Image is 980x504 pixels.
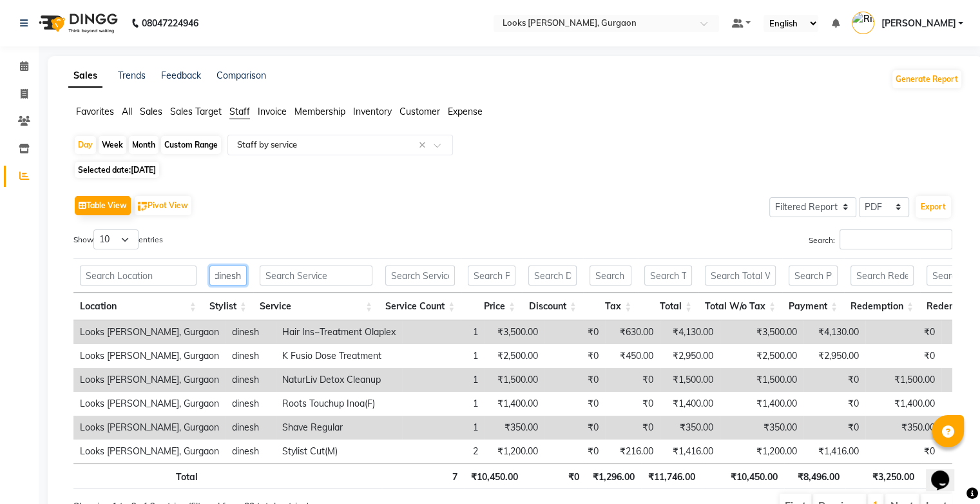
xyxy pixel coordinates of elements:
[142,5,198,41] b: 08047224946
[461,293,522,320] th: Price: activate to sort column ascending
[840,229,952,249] input: Search:
[402,392,485,416] td: 1
[544,368,605,392] td: ₹0
[73,440,226,463] td: Looks [PERSON_NAME], Gurgaon
[702,463,784,489] th: ₹10,450.00
[129,136,159,154] div: Month
[75,196,131,215] button: Table View
[660,440,720,463] td: ₹1,416.00
[253,293,379,320] th: Service: activate to sort column ascending
[865,344,941,368] td: ₹0
[131,165,156,175] span: [DATE]
[605,416,660,440] td: ₹0
[803,344,865,368] td: ₹2,950.00
[926,452,967,491] iframe: chat widget
[720,416,803,440] td: ₹350.00
[73,320,226,344] td: Looks [PERSON_NAME], Gurgaon
[229,106,250,117] span: Staff
[402,368,485,392] td: 1
[402,320,485,344] td: 1
[583,293,638,320] th: Tax: activate to sort column ascending
[544,440,605,463] td: ₹0
[522,293,583,320] th: Discount: activate to sort column ascending
[276,416,402,440] td: Shave Regular
[720,392,803,416] td: ₹1,400.00
[803,440,865,463] td: ₹1,416.00
[75,162,159,178] span: Selected date:
[276,344,402,368] td: K Fusio Dose Treatment
[865,392,941,416] td: ₹1,400.00
[844,293,920,320] th: Redemption: activate to sort column ascending
[544,344,605,368] td: ₹0
[544,320,605,344] td: ₹0
[216,70,266,81] a: Comparison
[419,139,430,152] span: Clear all
[850,266,914,286] input: Search Redemption
[402,440,485,463] td: 2
[720,320,803,344] td: ₹3,500.00
[784,463,845,489] th: ₹8,496.00
[73,293,203,320] th: Location: activate to sort column ascending
[385,266,455,286] input: Search Service Count
[203,293,253,320] th: Stylist: activate to sort column ascending
[605,440,660,463] td: ₹216.00
[892,70,961,88] button: Generate Report
[865,440,941,463] td: ₹0
[705,266,776,286] input: Search Total W/o Tax
[605,320,660,344] td: ₹630.00
[590,266,631,286] input: Search Tax
[605,392,660,416] td: ₹0
[605,368,660,392] td: ₹0
[226,368,276,392] td: dinesh
[803,320,865,344] td: ₹4,130.00
[448,106,483,117] span: Expense
[75,136,96,154] div: Day
[226,416,276,440] td: dinesh
[33,5,121,41] img: logo
[402,344,485,368] td: 1
[258,106,287,117] span: Invoice
[660,392,720,416] td: ₹1,400.00
[73,392,226,416] td: Looks [PERSON_NAME], Gurgaon
[605,344,660,368] td: ₹450.00
[226,440,276,463] td: dinesh
[379,293,461,320] th: Service Count: activate to sort column ascending
[698,293,782,320] th: Total W/o Tax: activate to sort column ascending
[209,266,247,286] input: Search Stylist
[881,17,956,30] span: [PERSON_NAME]
[170,106,222,117] span: Sales Target
[118,70,146,81] a: Trends
[528,266,577,286] input: Search Discount
[161,136,221,154] div: Custom Range
[381,463,464,489] th: 7
[720,368,803,392] td: ₹1,500.00
[586,463,641,489] th: ₹1,296.00
[464,463,524,489] th: ₹10,450.00
[720,344,803,368] td: ₹2,500.00
[353,106,392,117] span: Inventory
[803,368,865,392] td: ₹0
[140,106,162,117] span: Sales
[80,266,197,286] input: Search Location
[641,463,702,489] th: ₹11,746.00
[276,320,402,344] td: Hair Ins~Treatment Olaplex
[73,368,226,392] td: Looks [PERSON_NAME], Gurgaon
[809,229,952,249] label: Search:
[138,202,148,211] img: pivot.png
[73,229,163,249] label: Show entries
[803,416,865,440] td: ₹0
[865,368,941,392] td: ₹1,500.00
[660,320,720,344] td: ₹4,130.00
[468,266,515,286] input: Search Price
[803,392,865,416] td: ₹0
[660,368,720,392] td: ₹1,500.00
[99,136,126,154] div: Week
[660,344,720,368] td: ₹2,950.00
[73,463,204,489] th: Total
[73,416,226,440] td: Looks [PERSON_NAME], Gurgaon
[93,229,139,249] select: Showentries
[122,106,132,117] span: All
[73,344,226,368] td: Looks [PERSON_NAME], Gurgaon
[865,416,941,440] td: ₹350.00
[276,392,402,416] td: Roots Touchup Inoa(F)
